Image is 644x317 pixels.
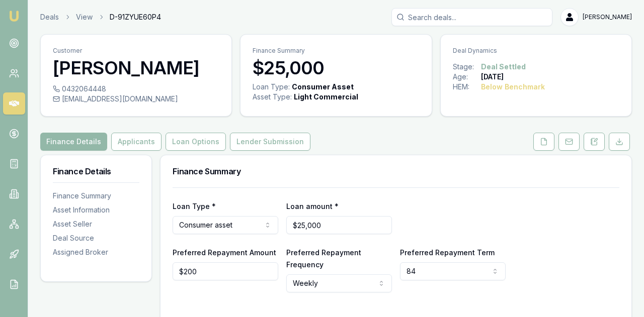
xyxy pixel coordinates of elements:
div: Below Benchmark [481,82,545,92]
button: Applicants [111,133,162,151]
label: Preferred Repayment Term [400,248,495,257]
h3: Finance Details [53,167,139,175]
span: D-91ZYUE60P4 [110,12,161,22]
label: Preferred Repayment Frequency [286,248,361,269]
div: Deal Source [53,233,139,243]
button: Lender Submission [230,133,310,151]
input: $ [173,262,278,280]
div: Light Commercial [294,92,358,102]
div: Consumer Asset [292,82,354,92]
a: Loan Options [164,133,228,151]
h3: [PERSON_NAME] [53,58,219,78]
p: Customer [53,47,219,55]
h3: Finance Summary [173,167,619,175]
div: Stage: [453,62,481,72]
div: Loan Type: [253,82,290,92]
label: Loan Type * [173,202,216,210]
p: Finance Summary [253,47,419,55]
a: View [76,12,93,22]
div: HEM: [453,82,481,92]
img: emu-icon-u.png [8,10,20,22]
div: Asset Information [53,205,139,215]
a: Finance Details [40,133,109,151]
a: Deals [40,12,59,22]
a: Applicants [109,133,164,151]
nav: breadcrumb [40,12,161,22]
label: Loan amount * [286,202,339,210]
div: Finance Summary [53,191,139,201]
div: Deal Settled [481,62,526,72]
button: Finance Details [40,133,107,151]
h3: $25,000 [253,58,419,78]
div: [DATE] [481,72,504,82]
div: 0432064448 [53,84,219,94]
div: Assigned Broker [53,247,139,257]
button: Loan Options [166,133,226,151]
input: $ [286,216,392,234]
span: [PERSON_NAME] [583,13,632,21]
p: Deal Dynamics [453,47,619,55]
div: Asset Type : [253,92,292,102]
div: Asset Seller [53,219,139,229]
div: [EMAIL_ADDRESS][DOMAIN_NAME] [53,94,219,104]
input: Search deals [391,8,552,26]
label: Preferred Repayment Amount [173,248,276,257]
div: Age: [453,72,481,82]
a: Lender Submission [228,133,312,151]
